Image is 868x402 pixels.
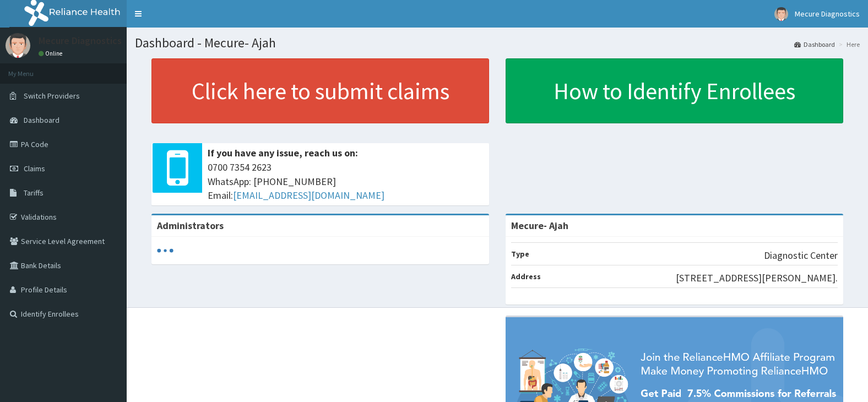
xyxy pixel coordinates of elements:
p: Diagnostic Center [764,248,838,263]
b: Type [511,249,529,259]
h1: Dashboard - Mecure- Ajah [135,36,860,50]
a: Click here to submit claims [151,58,489,123]
li: Here [836,40,860,49]
p: [STREET_ADDRESS][PERSON_NAME]. [676,271,838,285]
a: Online [39,50,65,57]
img: User Image [774,7,788,21]
svg: audio-loading [157,242,173,259]
b: Administrators [157,219,224,232]
a: [EMAIL_ADDRESS][DOMAIN_NAME] [233,189,384,202]
p: Mecure Diagnostics [39,36,122,46]
a: Dashboard [794,40,835,49]
span: Dashboard [24,115,59,125]
span: Switch Providers [24,91,80,101]
img: User Image [6,33,30,58]
span: Tariffs [24,188,44,198]
span: Mecure Diagnostics [795,9,860,19]
span: 0700 7354 2623 WhatsApp: [PHONE_NUMBER] Email: [208,160,484,203]
b: Address [511,271,541,281]
span: Claims [24,164,45,173]
strong: Mecure- Ajah [511,219,568,232]
b: If you have any issue, reach us on: [208,146,358,159]
a: How to Identify Enrollees [506,58,843,123]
